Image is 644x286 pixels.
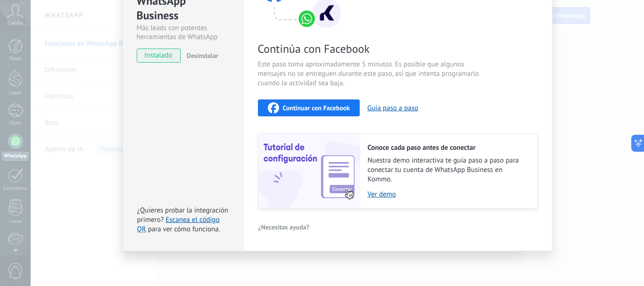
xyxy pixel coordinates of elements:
a: Ver demo [368,190,528,199]
button: Continuar con Facebook [258,99,360,116]
button: Desinstalar [183,49,218,63]
span: para ver cómo funciona. [148,225,220,234]
span: ¿Quieres probar la integración primero? [137,206,229,224]
span: instalado [137,49,180,63]
span: Este paso toma aproximadamente 5 minutos. Es posible que algunos mensajes no se entreguen durante... [258,60,482,88]
div: Más leads con potentes herramientas de WhatsApp [137,24,230,41]
span: Continúa con Facebook [258,41,482,56]
button: ¿Necesitas ayuda? [258,220,310,234]
a: Escanea el código QR [137,215,220,234]
button: Guía paso a paso [367,104,418,113]
span: ¿Necesitas ayuda? [258,224,310,230]
span: Desinstalar [187,51,218,60]
span: Continuar con Facebook [283,105,350,111]
h2: Conoce cada paso antes de conectar [368,143,528,152]
span: Nuestra demo interactiva te guía paso a paso para conectar tu cuenta de WhatsApp Business en Kommo. [368,156,528,184]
